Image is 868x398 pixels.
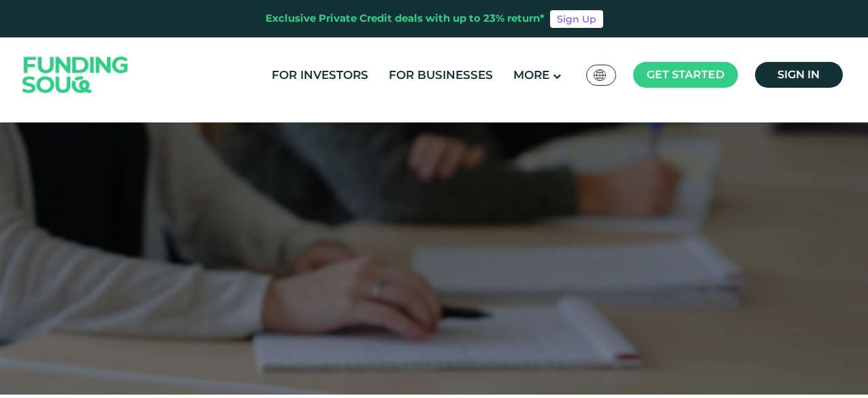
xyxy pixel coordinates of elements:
[755,62,843,88] a: Sign in
[385,64,496,86] a: For Businesses
[647,68,724,81] span: Get started
[266,11,545,27] div: Exclusive Private Credit deals with up to 23% return*
[550,10,603,28] a: Sign Up
[594,69,606,81] img: SA Flag
[268,64,372,86] a: For Investors
[513,68,549,82] span: More
[9,41,142,110] img: Logo
[777,68,820,81] span: Sign in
